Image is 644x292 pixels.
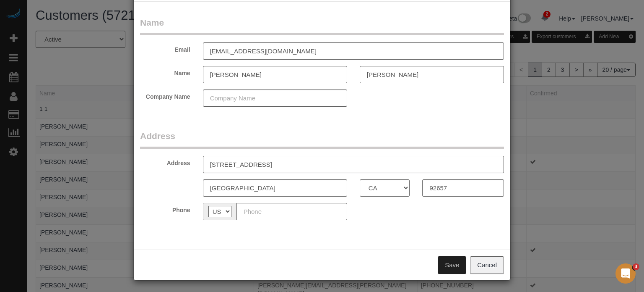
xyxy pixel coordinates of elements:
button: Cancel [470,256,504,274]
input: Company Name [203,89,347,107]
label: Phone [134,203,197,214]
label: Name [134,66,197,77]
input: Last Name [360,66,504,83]
input: Phone [236,203,347,220]
label: Company Name [134,89,197,101]
input: Zip Code [422,179,504,197]
iframe: Intercom live chat [615,263,636,284]
label: Email [134,42,197,54]
input: City [203,179,347,197]
button: Save [438,256,466,274]
span: 3 [633,263,639,270]
legend: Address [140,130,504,149]
label: Address [134,156,197,167]
input: First Name [203,66,347,83]
legend: Name [140,16,504,35]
